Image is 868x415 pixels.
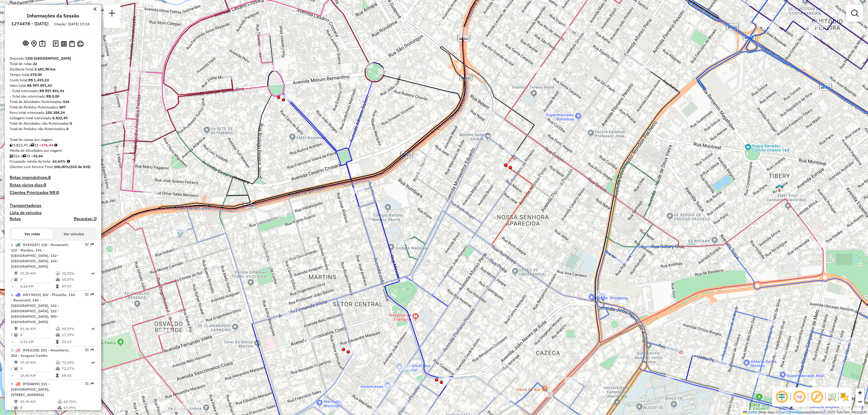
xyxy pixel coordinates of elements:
td: / [11,366,14,372]
h4: Lista de veículos [10,210,96,215]
i: Distância Total [14,361,18,364]
strong: R$ 997.891,43 [27,83,52,88]
i: % de utilização do peso [56,327,60,331]
td: 8 [20,332,55,338]
span: − [858,398,862,405]
td: / [11,405,14,411]
strong: (515 de 515) [69,164,90,169]
i: Cubagem total roteirizado [10,143,13,147]
td: 8 [20,405,57,411]
h4: Recargas: 0 [74,216,96,221]
span: Clientes com Service Time: [10,164,54,169]
td: 55,07% [61,276,91,282]
div: Cubagem total roteirizado: [10,115,96,121]
img: Exibir/Ocultar setores [840,392,849,402]
span: 4 - [11,382,50,397]
strong: R$ 997.891,43 [39,89,64,93]
i: Distância Total [14,272,18,275]
button: Centralizar mapa no depósito ou ponto de apoio [30,39,38,48]
span: | 102 - Planalto, 110 - Roosevelt, 140 - [GEOGRAPHIC_DATA], 142 - [GEOGRAPHIC_DATA], 152 - [GEOGR... [11,292,75,324]
button: Logs desbloquear sessão [52,39,60,48]
i: % de utilização da cubagem [58,406,62,410]
i: Distância Total [14,327,18,331]
i: % de utilização da cubagem [56,278,60,281]
strong: 5.822,49 [52,116,68,120]
button: Visualizar Romaneio [68,39,76,48]
i: Total de Atividades [14,278,18,281]
td: 17,39% [61,332,91,338]
strong: 0 [56,190,59,195]
i: % de utilização do peso [56,361,60,364]
a: Rotas [10,216,21,221]
button: Ver rotas [11,229,53,239]
a: Zoom out [855,397,864,406]
img: Fluxo de ruas [827,392,837,402]
td: 7 [20,276,55,282]
td: 67,99% [63,405,94,411]
em: Rota exportada [90,348,94,352]
strong: 33 [33,61,37,66]
h4: Informações da Sessão [27,13,79,19]
div: Criação: [DATE] 19:24 [52,21,92,27]
h6: 1274478 - [DATE] [11,21,49,27]
a: Clique aqui para minimizar o painel [93,5,96,12]
td: 47,46 KM [20,326,55,332]
i: Rota otimizada [91,327,95,331]
span: RTD4B99 [23,382,39,386]
strong: 807 [59,105,66,109]
a: Zoom in [855,388,864,397]
strong: R$ 1.419,23 [28,78,49,82]
div: 516 / 33 = [10,153,96,159]
td: 65,75% [63,399,94,405]
em: Rota exportada [90,293,94,296]
i: Total de rotas [22,154,26,158]
div: Total de caixas por viagem: [10,137,96,142]
i: Total de Atividades [14,367,18,370]
td: 90,97% [61,326,91,332]
i: % de utilização da cubagem [56,367,60,370]
strong: 0 [70,121,72,126]
strong: 15,64 [33,154,43,158]
td: 19,40 KM [20,373,55,379]
a: Nova sessão e pesquisa [106,7,118,21]
td: 57,29 KM [20,270,55,276]
i: Tempo total em rota [56,374,59,377]
div: Total de Atividades Roteirizadas: [10,99,96,105]
span: | 110 - Roosevelt, 122 - Martins, 141 - [GEOGRAPHIC_DATA], 142 - [GEOGRAPHIC_DATA], 143 - [GEOGRA... [11,242,69,269]
strong: 155.384,24 [46,110,65,115]
strong: 275:00 [30,72,42,77]
td: 97,00 KM [20,360,55,366]
i: % de utilização do peso [58,400,62,404]
strong: 0 [66,126,68,131]
span: Ocultar deslocamento [775,390,789,404]
span: Ocupação média da frota: [10,159,51,164]
img: 206 UDC Light Uberlendia Centro [775,184,783,192]
i: Distância Total [14,400,18,404]
strong: R$ 0,00 [46,94,59,98]
strong: 176,44 [41,143,53,147]
div: Média de Atividades por viagem: [10,148,96,153]
td: 39,90 KM [20,399,57,405]
i: Tempo total em rota [56,285,59,288]
span: | [758,410,759,414]
td: 08:05 [61,373,91,379]
div: 5.822,49 / 33 = [10,142,96,148]
div: Peso total roteirizado: [10,110,96,115]
em: Rota exportada [90,382,94,385]
strong: 0 [44,182,46,188]
a: Exibir filtros [849,7,861,19]
td: 5 [20,366,55,372]
em: Opções [85,243,89,246]
span: | 201 - Amanhece, 202 - Araguari Centro [11,348,70,358]
strong: 2.681,90 km [34,67,56,71]
td: = [11,373,14,379]
div: - Total não roteirizado: [10,94,96,99]
td: = [11,283,14,289]
em: Rota exportada [90,243,94,246]
strong: 63,63% [52,159,66,164]
div: Total de Pedidos Roteirizados: [10,105,96,110]
div: Total de Atividades não Roteirizadas: [10,121,96,126]
span: 2 - [11,292,75,324]
button: Ver veículos [53,229,95,239]
i: Rota otimizada [91,272,95,275]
